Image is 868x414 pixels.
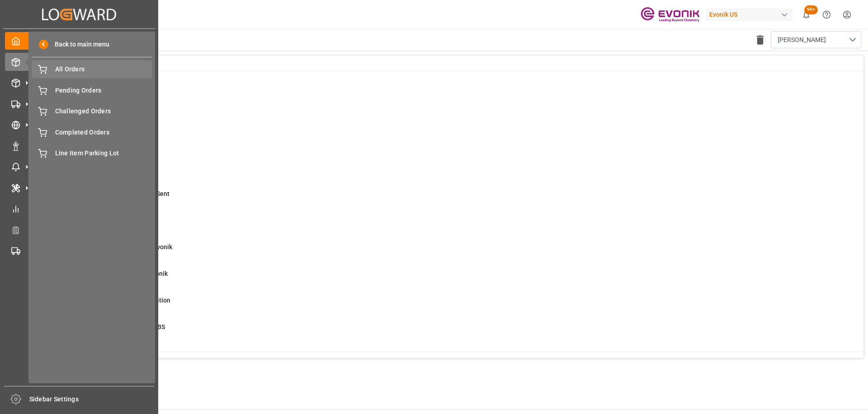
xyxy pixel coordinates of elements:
a: Transport Planner [5,221,153,238]
a: Challenged Orders [32,102,152,120]
span: Sidebar Settings [29,395,155,404]
a: My Cockpit [5,32,153,50]
a: Completed Orders [32,123,152,141]
span: Completed Orders [55,128,152,137]
a: Transport Planning [5,242,153,260]
a: 0Pending Bkg Request sent to ABSShipment [47,322,852,341]
a: 25ETD>3 Days Past,No Cost Msg SentShipment [47,189,852,208]
button: open menu [771,31,861,48]
a: 1Error on Initial Sales Order to EvonikShipment [47,242,852,261]
span: Line Item Parking Lot [55,149,152,158]
span: All Orders [55,65,152,74]
a: 5ETD < 3 Days,No Del # Rec'dShipment [47,216,852,235]
a: Non Conformance [5,137,153,154]
a: Pending Orders [32,81,152,99]
img: Evonik-brand-mark-Deep-Purple-RGB.jpeg_1700498283.jpeg [641,7,699,23]
span: Back to main menu [48,40,109,49]
a: 24ABS: Missing Booking ConfirmationShipment [47,296,852,315]
span: Challenged Orders [55,107,152,116]
a: My Reports [5,200,153,218]
a: 4Main-Leg Shipment # Error [47,349,852,368]
a: Line Item Parking Lot [32,144,152,162]
a: 0MOT Missing at Order LevelSales Order-IVPO [47,83,852,102]
a: All Orders [32,60,152,78]
span: [PERSON_NAME] [778,35,826,45]
a: 14ETA > 10 Days , No ATA EnteredShipment [47,163,852,181]
a: 0Error Sales Order Update to EvonikShipment [47,269,852,288]
span: Pending Orders [55,86,152,95]
a: 35ABS: No Init Bkg Conf DateShipment [47,109,852,128]
a: 3ABS: No Bkg Req Sent DateShipment [47,136,852,155]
